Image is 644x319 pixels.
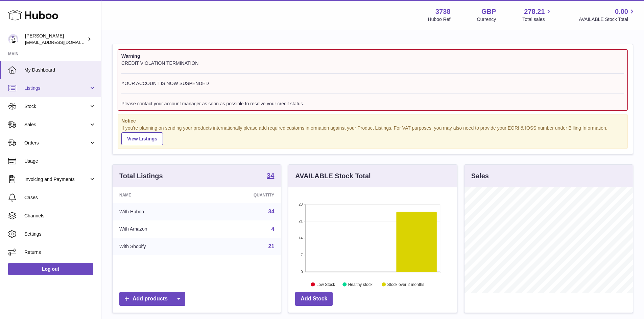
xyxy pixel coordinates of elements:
[24,213,96,219] span: Channels
[24,158,96,164] span: Usage
[299,236,303,240] text: 14
[121,125,624,145] div: If you're planning on sending your products internationally please add required customs informati...
[268,209,275,214] a: 34
[8,34,18,44] img: internalAdmin-3738@internal.huboo.com
[301,270,303,274] text: 0
[24,249,96,256] span: Returns
[271,226,274,232] a: 4
[25,39,99,45] span: [EMAIL_ADDRESS][DOMAIN_NAME]
[8,263,93,275] a: Log out
[477,16,496,23] div: Currency
[24,140,89,146] span: Orders
[24,176,89,183] span: Invoicing and Payments
[24,231,96,237] span: Settings
[615,7,628,16] span: 0.00
[299,219,303,223] text: 21
[119,292,185,306] a: Add products
[522,16,552,23] span: Total sales
[113,203,205,220] td: With Huboo
[301,253,303,257] text: 7
[387,282,424,287] text: Stock over 2 months
[121,53,624,59] strong: Warning
[113,187,205,203] th: Name
[295,171,371,181] h3: AVAILABLE Stock Total
[24,67,96,73] span: My Dashboard
[113,238,205,255] td: With Shopify
[24,103,89,110] span: Stock
[579,7,636,23] a: 0.00 AVAILABLE Stock Total
[205,187,281,203] th: Quantity
[524,7,545,16] span: 278.21
[24,122,89,128] span: Sales
[522,7,552,23] a: 278.21 Total sales
[299,202,303,206] text: 28
[348,282,373,287] text: Healthy stock
[121,132,163,145] a: View Listings
[113,220,205,238] td: With Amazon
[435,7,451,16] strong: 3738
[121,118,624,124] strong: Notice
[25,33,86,46] div: [PERSON_NAME]
[268,243,275,249] a: 21
[316,282,335,287] text: Low Stock
[121,60,624,107] div: CREDIT VIOLATION TERMINATION YOUR ACCOUNT IS NOW SUSPENDED Please contact your account manager as...
[579,16,636,23] span: AVAILABLE Stock Total
[295,292,333,306] a: Add Stock
[267,172,274,179] strong: 34
[24,194,96,201] span: Cases
[471,171,489,181] h3: Sales
[428,16,451,23] div: Huboo Ref
[24,85,89,91] span: Listings
[481,7,496,16] strong: GBP
[267,172,274,180] a: 34
[119,171,163,181] h3: Total Listings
